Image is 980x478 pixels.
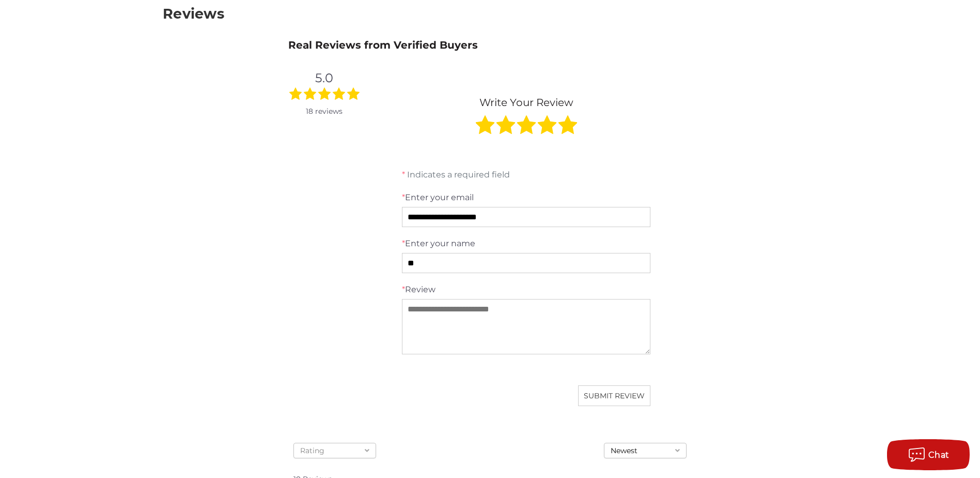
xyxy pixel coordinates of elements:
div: 5.0 [288,69,361,87]
button: Newest [604,443,687,458]
span: SUBMIT REVIEW [584,391,645,400]
span: Rating [300,446,324,455]
label: Review [402,283,651,296]
span: Newest [611,446,637,455]
button: Rating [293,443,376,458]
div: 18 reviews [288,106,361,117]
div: Real Reviews from Verified Buyers [277,32,489,58]
h1: Reviews [163,7,817,21]
label: Enter your name [402,237,651,250]
button: Chat [887,439,970,470]
button: SUBMIT REVIEW [578,385,650,406]
label: Enter your email [402,191,651,204]
span: Chat [928,450,950,460]
div: Write Your Review [386,95,666,110]
span: Indicates a required field [407,170,510,180]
